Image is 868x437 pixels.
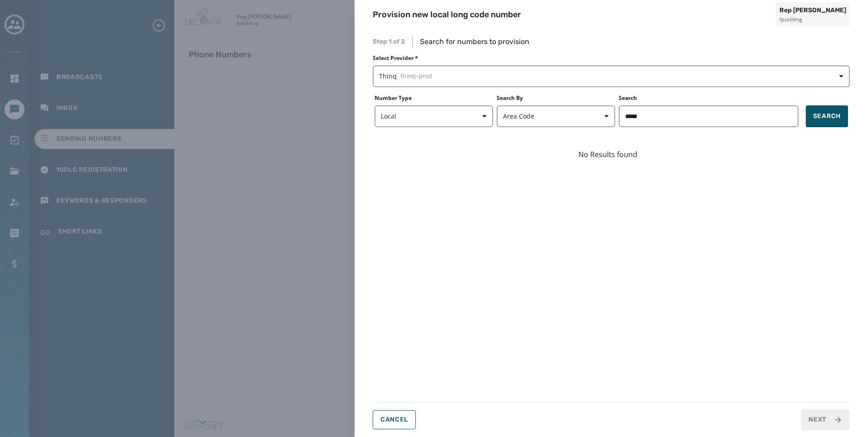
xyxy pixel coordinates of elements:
button: Local [375,105,493,127]
p: Search for numbers to provision [420,36,529,47]
span: Area Code [503,112,609,121]
span: Rep [PERSON_NAME] [779,6,846,15]
p: No Results found [578,149,637,160]
span: Next [809,415,826,424]
h2: Provision new local long code number [373,8,521,21]
span: Step 1 of 2 [373,37,405,46]
span: Local [381,112,487,121]
label: Search [619,94,799,102]
label: Number Type [375,94,493,102]
button: Cancel [373,410,416,429]
span: Thinq [379,72,843,81]
label: Search By [497,94,615,102]
span: Search [813,112,841,121]
span: thinq-prod [400,72,432,81]
button: Next [801,410,850,430]
label: Select Provider * [373,55,850,62]
span: Cancel [380,416,408,423]
button: Thinqthinq-prod [373,65,850,87]
span: fpza59mg [779,16,846,24]
button: Area Code [497,105,615,127]
button: Search [806,105,848,127]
